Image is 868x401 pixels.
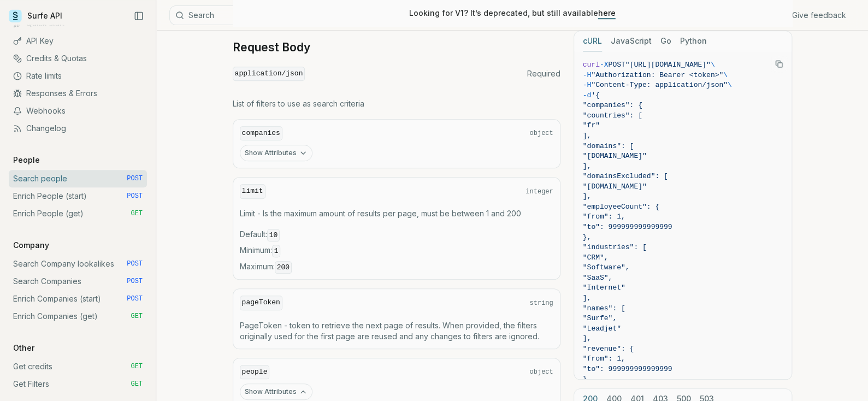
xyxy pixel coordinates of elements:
span: object [529,129,553,138]
span: "CRM", [583,253,609,262]
span: "[DOMAIN_NAME]" [583,182,647,191]
code: 1 [272,245,281,257]
a: Surfe API [9,8,62,24]
span: }, [583,233,592,241]
a: Request Body [233,40,310,55]
span: POST [127,192,143,200]
p: List of filters to use as search criteria [233,98,560,109]
code: application/json [233,67,305,81]
span: ], [583,132,592,140]
span: "Leadjet" [583,325,621,333]
a: Rate limits [9,67,147,85]
span: "from": 1, [583,355,625,363]
button: Show Attributes [240,384,312,400]
span: "from": 1, [583,213,625,221]
span: "Surfe", [583,314,617,322]
code: limit [240,184,265,199]
a: Get credits GET [9,358,147,375]
span: "employeeCount": { [583,203,659,211]
a: Enrich People (get) GET [9,205,147,222]
button: cURL [583,31,602,51]
span: "Authorization: Bearer <token>" [591,71,723,79]
a: Changelog [9,120,147,137]
span: "Internet" [583,284,625,292]
a: API Key [9,32,147,50]
span: "companies": { [583,101,642,109]
code: pageToken [240,296,282,310]
span: string [529,299,553,308]
button: Go [660,31,671,51]
span: "to": 999999999999999 [583,223,672,231]
span: GET [131,362,143,371]
span: ], [583,334,592,343]
span: \ [711,61,715,69]
span: \ [723,71,728,79]
span: -H [583,71,592,79]
button: Python [680,31,707,51]
button: Show Attributes [240,145,312,161]
button: JavaScript [611,31,652,51]
span: } [583,375,587,383]
a: Search Company lookalikes POST [9,255,147,273]
span: Minimum : [240,245,553,257]
a: Give feedback [792,10,846,21]
p: People [9,155,44,166]
a: Enrich Companies (start) POST [9,290,147,308]
span: "Content-Type: application/json" [591,81,728,89]
span: '{ [591,91,600,99]
span: POST [127,174,143,183]
a: Webhooks [9,102,147,120]
a: here [598,8,616,17]
a: Enrich Companies (get) GET [9,308,147,325]
p: Other [9,343,39,353]
span: Default : [240,229,553,241]
span: "revenue": { [583,345,634,353]
a: Credits & Quotas [9,50,147,67]
span: curl [583,61,600,69]
span: Required [527,68,560,79]
p: PageToken - token to retrieve the next page of results. When provided, the filters originally use... [240,320,553,342]
p: Looking for V1? It’s deprecated, but still available [409,8,616,19]
span: "Software", [583,263,630,272]
span: \ [728,81,732,89]
span: "countries": [ [583,111,642,120]
a: Responses & Errors [9,85,147,102]
span: "fr" [583,121,600,129]
span: integer [525,187,553,196]
span: "SaaS", [583,274,613,282]
a: Search Companies POST [9,273,147,290]
p: Limit - Is the maximum amount of results per page, must be between 1 and 200 [240,208,553,219]
span: ], [583,192,592,200]
span: POST [127,260,143,268]
span: POST [127,277,143,286]
span: ], [583,162,592,170]
button: Collapse Sidebar [131,8,147,24]
span: ], [583,294,592,302]
a: Search people POST [9,170,147,187]
span: GET [131,380,143,388]
span: "domainsExcluded": [ [583,172,668,180]
span: GET [131,312,143,321]
span: "industries": [ [583,243,647,251]
span: "names": [ [583,304,625,312]
code: people [240,365,270,380]
span: object [529,368,553,376]
code: 10 [267,229,280,241]
a: Enrich People (start) POST [9,187,147,205]
span: -d [583,91,592,99]
span: Maximum : [240,261,553,273]
span: "[URL][DOMAIN_NAME]" [625,61,711,69]
span: "domains": [ [583,142,634,150]
span: POST [127,294,143,303]
button: SearchCtrlK [169,5,442,25]
span: "to": 999999999999999 [583,365,672,373]
span: GET [131,209,143,218]
span: -X [600,61,609,69]
button: Copy Text [771,56,787,72]
span: -H [583,81,592,89]
code: companies [240,126,282,141]
code: 200 [275,261,292,274]
span: "[DOMAIN_NAME]" [583,152,647,160]
span: POST [608,61,625,69]
p: Company [9,240,54,251]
